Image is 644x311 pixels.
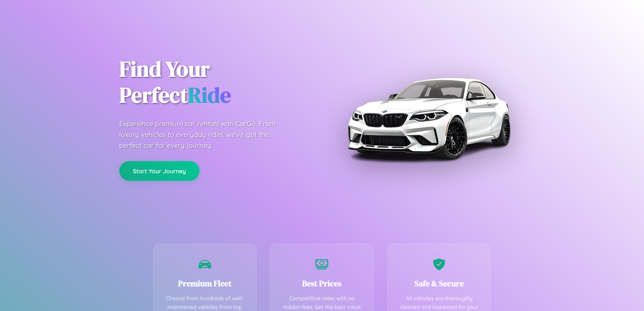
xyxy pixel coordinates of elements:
[164,278,246,289] h3: Premium Fleet
[119,56,312,108] h1: Find Your Perfect
[398,278,481,289] h3: Safe & Secure
[188,80,231,110] span: Ride
[119,118,288,151] p: Experience premium car rentals with CarGo. From luxury vehicles to everyday rides, we've got the ...
[281,278,363,289] h3: Best Prices
[344,34,513,203] img: Premium BMW car rental vehicle
[119,161,199,181] button: Start Your Journey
